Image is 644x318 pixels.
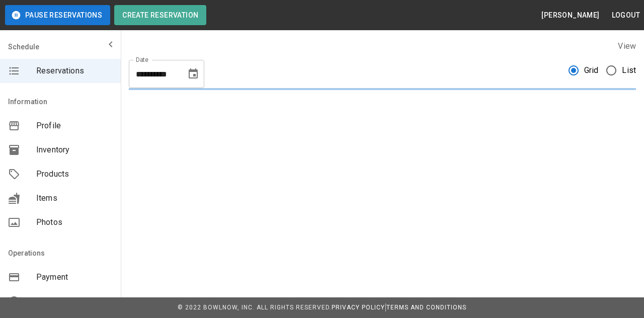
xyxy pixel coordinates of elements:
[297,10,352,20] img: logo
[608,6,644,25] button: Logout
[178,304,332,311] span: © 2022 BowlNow, Inc. All Rights Reserved.
[537,6,603,25] button: [PERSON_NAME]
[36,120,113,132] span: Profile
[332,304,385,311] a: Privacy Policy
[36,144,113,156] span: Inventory
[36,216,113,228] span: Photos
[36,192,113,204] span: Items
[36,295,113,307] span: Hours
[114,5,206,25] button: Create Reservation
[183,64,203,84] button: Choose date, selected date is Aug 17, 2025
[5,5,110,25] button: Pause Reservations
[622,64,636,76] span: List
[386,304,466,311] a: Terms and Conditions
[36,168,113,180] span: Products
[36,65,113,77] span: Reservations
[584,64,599,76] span: Grid
[618,41,636,51] label: View
[36,271,113,283] span: Payment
